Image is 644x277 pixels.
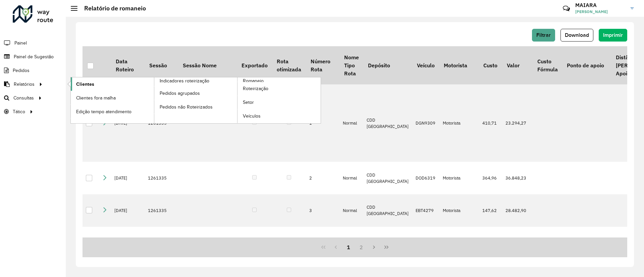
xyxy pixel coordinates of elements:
[412,46,439,84] th: Veículo
[71,77,237,123] a: Indicadores roteirização
[439,46,479,84] th: Motorista
[243,113,261,120] span: Veículos
[363,162,412,194] td: CDD [GEOGRAPHIC_DATA]
[363,194,412,227] td: CDD [GEOGRAPHIC_DATA]
[355,241,368,254] button: 2
[13,108,25,115] span: Tático
[111,227,145,259] td: [DATE]
[243,77,264,84] span: Romaneio
[339,227,363,259] td: Normal
[502,84,533,162] td: 23.294,27
[532,29,555,42] button: Filtrar
[479,162,502,194] td: 364,96
[339,84,363,162] td: Normal
[111,162,145,194] td: [DATE]
[243,85,268,92] span: Roteirização
[237,46,272,84] th: Exportado
[479,227,502,259] td: 138,76
[559,1,574,16] a: Contato Rápido
[439,227,479,259] td: MOTORISTA SPOT
[339,194,363,227] td: Normal
[237,96,321,109] a: Setor
[339,46,363,84] th: Nome Tipo Rota
[154,100,237,114] a: Pedidos não Roteirizados
[306,84,339,162] td: 1
[178,46,237,84] th: Sessão Nome
[145,46,178,84] th: Sessão
[363,227,412,259] td: CDD [GEOGRAPHIC_DATA]
[560,29,593,42] button: Download
[339,162,363,194] td: Normal
[237,110,321,123] a: Veículos
[306,162,339,194] td: 2
[306,227,339,259] td: 4
[13,67,30,74] span: Pedidos
[536,32,551,38] span: Filtrar
[145,227,178,259] td: 1261335
[575,2,626,8] h3: MAIARA
[154,86,237,100] a: Pedidos agrupados
[13,94,34,101] span: Consultas
[439,162,479,194] td: Motorista
[439,84,479,162] td: Motorista
[599,29,627,42] button: Imprimir
[439,194,479,227] td: Motorista
[71,77,154,91] a: Clientes
[562,46,611,84] th: Ponto de apoio
[565,32,589,38] span: Download
[342,241,355,254] button: 1
[71,105,154,118] a: Edição tempo atendimento
[77,5,146,12] h2: Relatório de romaneio
[111,194,145,227] td: [DATE]
[502,227,533,259] td: 42.184,90
[363,46,412,84] th: Depósito
[160,90,200,97] span: Pedidos agrupados
[363,84,412,162] td: CDD [GEOGRAPHIC_DATA]
[160,77,209,84] span: Indicadores roteirização
[533,46,562,84] th: Custo Fórmula
[111,46,145,84] th: Data Roteiro
[145,194,178,227] td: 1261335
[502,162,533,194] td: 36.848,23
[14,81,35,88] span: Relatórios
[14,40,27,47] span: Painel
[160,103,213,111] span: Pedidos não Roteirizados
[412,84,439,162] td: DGN9309
[237,82,321,95] a: Roteirização
[502,194,533,227] td: 28.482,90
[380,241,393,254] button: Last Page
[412,194,439,227] td: EBT4279
[412,162,439,194] td: DOD6319
[306,194,339,227] td: 3
[243,99,254,106] span: Setor
[412,227,439,259] td: EXU0D96
[479,194,502,227] td: 147,62
[154,77,321,123] a: Romaneio
[71,91,154,105] a: Clientes fora malha
[145,162,178,194] td: 1261335
[76,108,131,115] span: Edição tempo atendimento
[479,46,502,84] th: Custo
[272,46,306,84] th: Rota otimizada
[306,46,339,84] th: Número Rota
[368,241,380,254] button: Next Page
[14,53,54,60] span: Painel de Sugestão
[76,94,116,101] span: Clientes fora malha
[502,46,533,84] th: Valor
[603,32,623,38] span: Imprimir
[479,84,502,162] td: 410,71
[575,9,626,15] span: [PERSON_NAME]
[76,81,94,88] span: Clientes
